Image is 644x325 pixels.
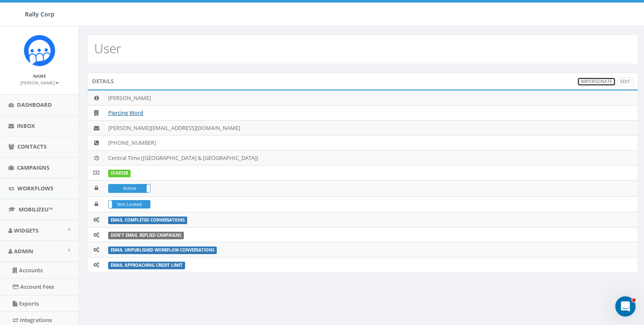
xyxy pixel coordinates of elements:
label: Email Unpublished Workflow Conversations [108,246,217,254]
a: Edit [617,77,633,86]
small: Name [33,73,46,79]
div: LockedNot Locked [108,200,150,209]
td: [PHONE_NUMBER] [105,135,638,151]
span: Campaigns [17,164,49,171]
img: Icon_1.png [24,35,55,66]
label: STARTER [108,170,131,177]
td: Central Time ([GEOGRAPHIC_DATA] & [GEOGRAPHIC_DATA]) [105,150,638,165]
a: Piercing Word [108,109,143,116]
span: Rally Corp [25,10,55,18]
label: Don't Email Replied Campaigns [108,232,184,239]
label: Email Approaching Credit Limit [108,262,185,269]
span: Contacts [17,143,46,150]
h2: User [94,41,121,55]
span: Dashboard [17,101,52,108]
td: [PERSON_NAME] [105,90,638,106]
label: Not Locked [109,200,150,208]
a: [PERSON_NAME] [20,79,59,86]
td: [PERSON_NAME][EMAIL_ADDRESS][DOMAIN_NAME] [105,120,638,135]
iframe: Intercom live chat [615,296,636,317]
span: Workflows [17,184,53,192]
label: Email Completed Conversations [108,217,187,224]
span: Widgets [14,227,38,234]
div: ActiveIn Active [108,184,150,192]
span: MobilizeU™ [19,206,53,213]
a: Impersonate [577,77,616,86]
span: Admin [14,247,33,255]
div: Details [87,73,638,89]
label: Active [109,184,150,192]
small: [PERSON_NAME] [20,80,59,86]
span: Inbox [17,122,35,130]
